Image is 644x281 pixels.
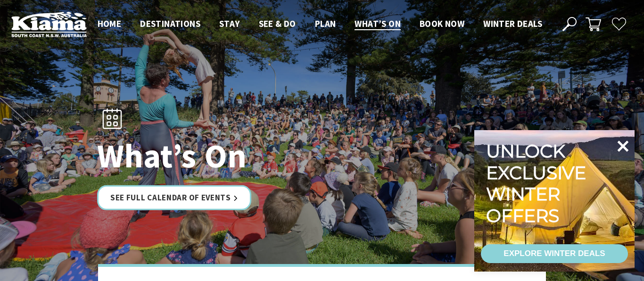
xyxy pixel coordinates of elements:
[259,18,296,29] span: See & Do
[315,18,336,29] span: Plan
[219,18,240,29] span: Stay
[11,11,87,37] img: Kiama Logo
[486,140,590,226] div: Unlock exclusive winter offers
[481,244,628,263] a: EXPLORE WINTER DEALS
[483,18,542,29] span: Winter Deals
[88,17,552,32] nav: Main Menu
[420,18,464,29] span: Book now
[355,18,401,29] span: What’s On
[97,185,251,210] a: See Full Calendar of Events
[140,18,200,29] span: Destinations
[97,138,363,174] h1: What’s On
[98,18,122,29] span: Home
[504,244,605,263] div: EXPLORE WINTER DEALS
